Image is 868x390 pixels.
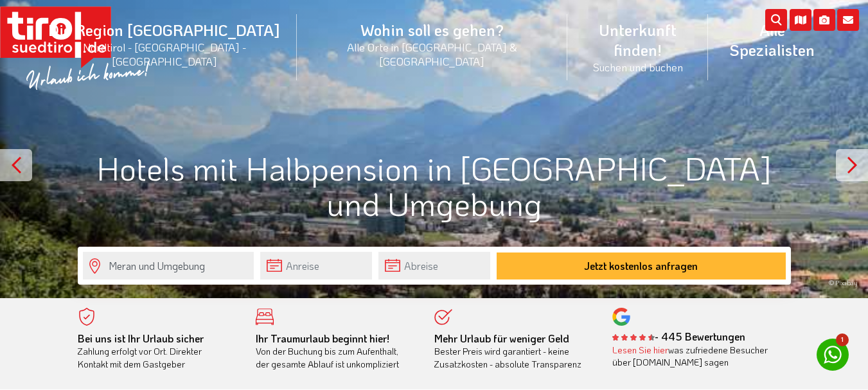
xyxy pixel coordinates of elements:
[434,332,569,345] b: Mehr Urlaub für weniger Geld
[32,6,297,82] a: Die Region [GEOGRAPHIC_DATA]Nordtirol - [GEOGRAPHIC_DATA] - [GEOGRAPHIC_DATA]
[48,40,281,68] small: Nordtirol - [GEOGRAPHIC_DATA] - [GEOGRAPHIC_DATA]
[813,9,835,31] i: Fotogalerie
[836,333,849,346] span: 1
[612,344,772,369] div: was zufriedene Besucher über [DOMAIN_NAME] sagen
[78,332,237,371] div: Zahlung erfolgt vor Ort. Direkter Kontakt mit dem Gastgeber
[78,332,204,345] b: Bei uns ist Ihr Urlaub sicher
[612,330,745,343] b: - 445 Bewertungen
[612,344,668,356] a: Lesen Sie hier
[260,252,372,279] input: Anreise
[434,332,594,371] div: Bester Preis wird garantiert - keine Zusatzkosten - absolute Transparenz
[83,252,254,279] input: Wo soll's hingehen?
[790,9,811,31] i: Karte öffnen
[567,6,708,88] a: Unterkunft finden!Suchen und buchen
[837,9,859,31] i: Kontakt
[378,252,490,279] input: Abreise
[817,339,849,371] a: 1
[312,40,552,68] small: Alle Orte in [GEOGRAPHIC_DATA] & [GEOGRAPHIC_DATA]
[708,6,836,74] a: Alle Spezialisten
[256,332,415,371] div: Von der Buchung bis zum Aufenthalt, der gesamte Ablauf ist unkompliziert
[497,253,786,279] button: Jetzt kostenlos anfragen
[78,150,791,221] h1: Hotels mit Halbpension in [GEOGRAPHIC_DATA] und Umgebung
[297,6,567,82] a: Wohin soll es gehen?Alle Orte in [GEOGRAPHIC_DATA] & [GEOGRAPHIC_DATA]
[256,332,389,345] b: Ihr Traumurlaub beginnt hier!
[583,60,693,74] small: Suchen und buchen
